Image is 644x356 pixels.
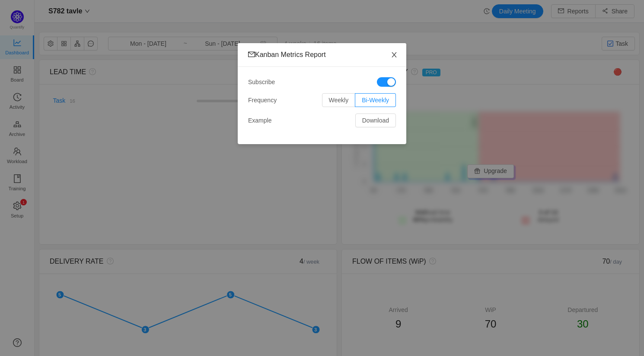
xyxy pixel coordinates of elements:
[248,116,271,125] span: Example
[362,97,389,104] span: Bi-Weekly
[248,96,277,105] span: Frequency
[382,43,406,67] button: Close
[248,51,326,58] span: Kanban Metrics Report
[391,51,398,58] i: icon: close
[329,97,349,104] span: Weekly
[248,78,275,87] span: Subscribe
[355,113,396,127] button: Download
[248,51,255,58] i: icon: mail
